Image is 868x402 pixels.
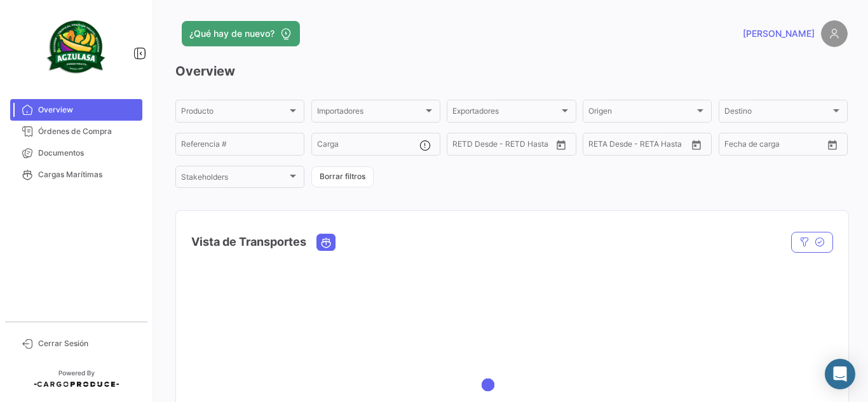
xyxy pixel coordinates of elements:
span: Destino [724,109,831,117]
button: Open calendar [687,135,706,154]
span: ¿Qué hay de nuevo? [189,27,275,40]
img: placeholder-user.png [821,20,848,47]
img: agzulasa-logo.png [44,15,108,79]
input: Hasta [756,142,803,151]
span: Cargas Marítimas [38,169,137,180]
div: Abrir Intercom Messenger [825,359,855,389]
span: [PERSON_NAME] [743,27,815,40]
span: Producto [181,109,287,117]
input: Hasta [484,142,531,151]
a: Órdenes de Compra [10,121,142,142]
span: Stakeholders [181,175,287,184]
button: Ocean [317,234,335,250]
span: Origen [588,109,695,117]
input: Desde [588,142,611,151]
button: ¿Qué hay de nuevo? [182,21,300,46]
a: Cargas Marítimas [10,164,142,185]
span: Overview [38,104,137,116]
button: Open calendar [552,135,571,154]
a: Overview [10,99,142,121]
h4: Vista de Transportes [191,233,306,251]
input: Desde [724,142,747,151]
button: Open calendar [823,135,842,154]
input: Hasta [620,142,667,151]
input: Desde [452,142,475,151]
span: Cerrar Sesión [38,338,137,349]
span: Órdenes de Compra [38,126,137,137]
a: Documentos [10,142,142,164]
span: Documentos [38,147,137,159]
span: Exportadores [452,109,559,117]
button: Borrar filtros [311,166,374,187]
h3: Overview [175,62,848,80]
span: Importadores [317,109,423,117]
